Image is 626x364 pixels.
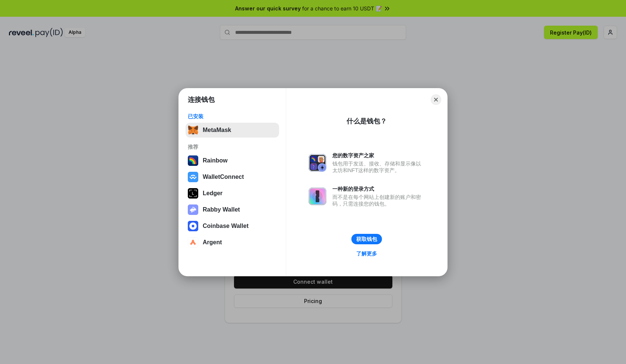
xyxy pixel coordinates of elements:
[356,236,377,242] div: 获取钱包
[188,204,198,215] img: svg+xml,%3Csvg%20xmlns%3D%22http%3A%2F%2Fwww.w3.org%2F2000%2Fsvg%22%20fill%3D%22none%22%20viewBox...
[186,202,279,217] button: Rabby Wallet
[188,144,277,150] div: 推荐
[186,235,279,250] button: Argent
[188,155,198,166] img: svg+xml,%3Csvg%20width%3D%22120%22%20height%3D%22120%22%20viewBox%3D%220%200%20120%20120%22%20fil...
[188,188,198,199] img: svg+xml,%3Csvg%20xmlns%3D%22http%3A%2F%2Fwww.w3.org%2F2000%2Fsvg%22%20width%3D%2228%22%20height%3...
[186,153,279,168] button: Rainbow
[203,206,240,213] div: Rabby Wallet
[431,94,441,105] button: Close
[332,186,425,192] div: 一种新的登录方式
[186,123,279,138] button: MetaMask
[203,190,222,197] div: Ledger
[203,223,249,229] div: Coinbase Wallet
[188,113,277,120] div: 已安装
[188,125,198,135] img: svg+xml,%3Csvg%20fill%3D%22none%22%20height%3D%2233%22%20viewBox%3D%220%200%2035%2033%22%20width%...
[203,174,244,180] div: WalletConnect
[352,249,382,258] a: 了解更多
[309,154,326,172] img: svg+xml,%3Csvg%20xmlns%3D%22http%3A%2F%2Fwww.w3.org%2F2000%2Fsvg%22%20fill%3D%22none%22%20viewBox...
[351,234,382,244] button: 获取钱包
[186,219,279,233] button: Coinbase Wallet
[186,186,279,201] button: Ledger
[188,172,198,182] img: svg+xml,%3Csvg%20width%3D%2228%22%20height%3D%2228%22%20viewBox%3D%220%200%2028%2028%22%20fill%3D...
[356,250,377,257] div: 了解更多
[203,239,222,246] div: Argent
[347,117,387,126] div: 什么是钱包？
[332,152,425,159] div: 您的数字资产之家
[188,95,215,104] h1: 连接钱包
[188,237,198,248] img: svg+xml,%3Csvg%20width%3D%2228%22%20height%3D%2228%22%20viewBox%3D%220%200%2028%2028%22%20fill%3D...
[203,127,231,133] div: MetaMask
[188,221,198,231] img: svg+xml,%3Csvg%20width%3D%2228%22%20height%3D%2228%22%20viewBox%3D%220%200%2028%2028%22%20fill%3D...
[186,170,279,184] button: WalletConnect
[332,160,425,174] div: 钱包用于发送、接收、存储和显示像以太坊和NFT这样的数字资产。
[203,157,228,164] div: Rainbow
[309,187,326,205] img: svg+xml,%3Csvg%20xmlns%3D%22http%3A%2F%2Fwww.w3.org%2F2000%2Fsvg%22%20fill%3D%22none%22%20viewBox...
[332,194,425,207] div: 而不是在每个网站上创建新的账户和密码，只需连接您的钱包。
